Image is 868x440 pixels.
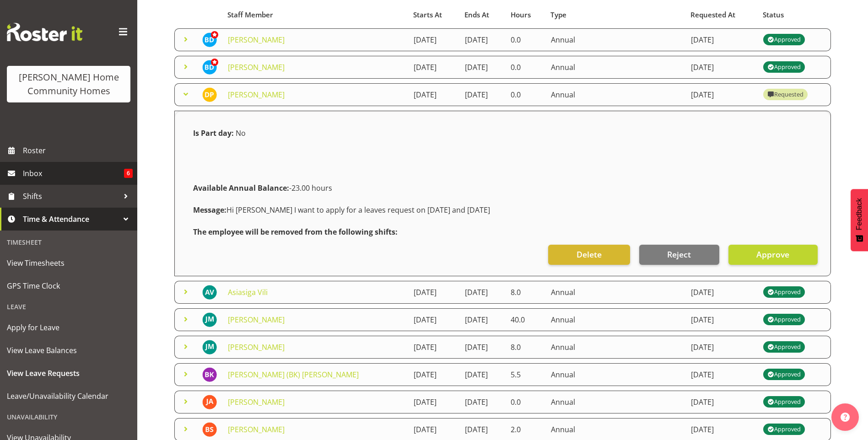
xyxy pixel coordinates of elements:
[767,287,800,298] div: Approved
[7,389,130,403] span: Leave/Unavailability Calendar
[505,83,545,106] td: 0.0
[459,336,505,359] td: [DATE]
[202,312,217,327] img: johanna-molina8557.jpg
[685,83,758,106] td: [DATE]
[202,32,217,47] img: barbara-dunlop8515.jpg
[767,342,800,353] div: Approved
[2,274,135,297] a: GPS Time Clock
[408,281,459,304] td: [DATE]
[545,363,685,386] td: Annual
[767,34,800,45] div: Approved
[763,10,784,20] span: Status
[23,166,124,180] span: Inbox
[767,62,800,73] div: Approved
[459,391,505,413] td: [DATE]
[193,227,398,237] strong: The employee will be removed from the following shifts:
[202,285,217,300] img: asiasiga-vili8528.jpg
[7,279,130,293] span: GPS Time Clock
[505,56,545,79] td: 0.0
[685,56,758,79] td: [DATE]
[841,413,850,422] img: help-xxl-2.png
[228,342,285,352] a: [PERSON_NAME]
[202,395,217,409] img: jess-aracan10364.jpg
[408,308,459,331] td: [DATE]
[855,198,863,230] span: Feedback
[7,256,130,270] span: View Timesheets
[228,35,285,45] a: [PERSON_NAME]
[202,340,217,354] img: johanna-molina8557.jpg
[228,397,285,407] a: [PERSON_NAME]
[408,28,459,51] td: [DATE]
[188,177,818,199] div: -23.00 hours
[408,83,459,106] td: [DATE]
[459,308,505,331] td: [DATE]
[2,233,135,252] div: Timesheet
[767,397,800,408] div: Approved
[464,10,489,20] span: Ends At
[577,248,602,260] span: Delete
[685,363,758,386] td: [DATE]
[505,28,545,51] td: 0.0
[7,366,130,380] span: View Leave Requests
[202,367,217,382] img: brijesh-kachhadiya8539.jpg
[545,56,685,79] td: Annual
[505,391,545,413] td: 0.0
[236,128,246,138] span: No
[23,212,119,226] span: Time & Attendance
[228,62,285,72] a: [PERSON_NAME]
[228,315,285,325] a: [PERSON_NAME]
[408,56,459,79] td: [DATE]
[7,321,130,334] span: Apply for Leave
[685,308,758,331] td: [DATE]
[2,252,135,274] a: View Timesheets
[2,408,135,426] div: Unavailability
[124,169,133,178] span: 6
[545,391,685,413] td: Annual
[2,297,135,316] div: Leave
[23,189,119,203] span: Shifts
[639,245,719,265] button: Reject
[202,422,217,437] img: billie-sothern8526.jpg
[728,245,818,265] button: Approve
[193,128,234,138] strong: Is Part day:
[228,424,285,435] a: [PERSON_NAME]
[202,87,217,102] img: daljeet-prasad8522.jpg
[413,10,442,20] span: Starts At
[459,28,505,51] td: [DATE]
[2,316,135,339] a: Apply for Leave
[548,245,630,265] button: Delete
[690,10,735,20] span: Requested At
[408,336,459,359] td: [DATE]
[7,23,82,41] img: Rosterit website logo
[545,281,685,304] td: Annual
[505,308,545,331] td: 40.0
[2,385,135,408] a: Leave/Unavailability Calendar
[667,248,691,260] span: Reject
[550,10,566,20] span: Type
[228,90,285,100] a: [PERSON_NAME]
[767,314,800,325] div: Approved
[2,362,135,385] a: View Leave Requests
[505,363,545,386] td: 5.5
[408,363,459,386] td: [DATE]
[7,343,130,357] span: View Leave Balances
[685,28,758,51] td: [DATE]
[228,287,268,297] a: Asiasiga Vili
[227,10,273,20] span: Staff Member
[193,183,289,193] strong: Available Annual Balance:
[545,83,685,106] td: Annual
[767,424,800,435] div: Approved
[545,336,685,359] td: Annual
[767,89,803,100] div: Requested
[459,281,505,304] td: [DATE]
[851,189,868,251] button: Feedback - Show survey
[685,281,758,304] td: [DATE]
[2,339,135,362] a: View Leave Balances
[188,199,818,221] div: Hi [PERSON_NAME] I want to apply for a leaves request on [DATE] and [DATE]
[459,363,505,386] td: [DATE]
[16,70,121,98] div: [PERSON_NAME] Home Community Homes
[767,369,800,380] div: Approved
[685,336,758,359] td: [DATE]
[505,336,545,359] td: 8.0
[756,248,789,260] span: Approve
